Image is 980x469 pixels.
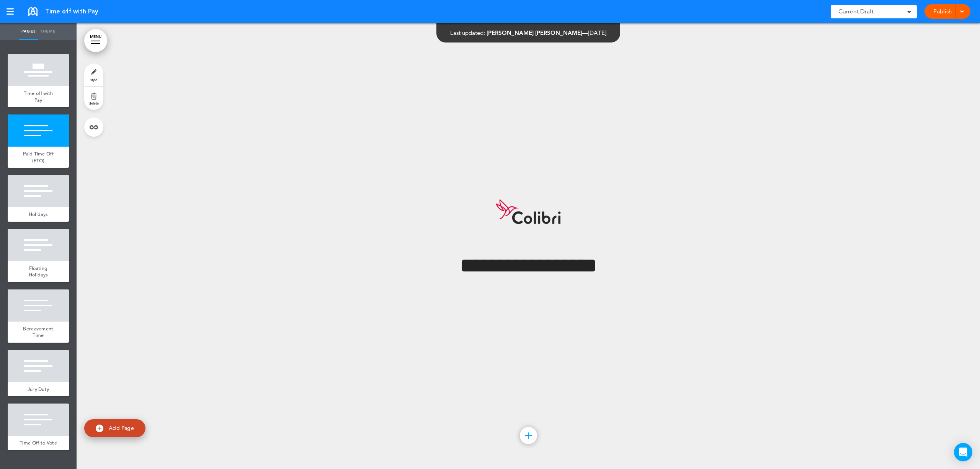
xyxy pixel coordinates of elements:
span: Paid Time Off (PTO) [23,150,54,164]
span: Bereavement Time [23,325,53,339]
a: style [84,64,103,87]
a: Bereavement Time [8,322,69,343]
a: Floating Holidays [8,261,69,282]
div: — [450,30,606,36]
span: Add Page [109,425,134,431]
span: style [90,77,97,82]
a: Pages [19,23,38,40]
a: Time Off to Vote [8,436,69,450]
a: Holidays [8,207,69,222]
a: Jury Duty [8,382,69,397]
img: 1692830015022.png [487,191,569,232]
span: Floating Holidays [29,265,48,278]
span: Last updated: [450,29,485,36]
span: [PERSON_NAME] [PERSON_NAME] [487,29,582,36]
span: Time off with Pay [45,7,98,16]
a: Time off with Pay [8,86,69,107]
img: add.svg [96,425,103,432]
span: Current Draft [838,6,874,17]
span: delete [89,101,99,105]
a: delete [84,87,103,110]
div: Open Intercom Messenger [954,443,972,461]
a: MENU [84,29,107,52]
span: Holidays [29,211,48,217]
span: [DATE] [588,29,606,36]
span: Jury Duty [28,386,49,392]
a: Theme [38,23,57,40]
span: Time off with Pay [24,90,53,103]
a: Paid Time Off (PTO) [8,147,69,168]
a: Add Page [84,419,145,437]
span: Time Off to Vote [20,440,57,446]
a: Publish [930,4,954,19]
